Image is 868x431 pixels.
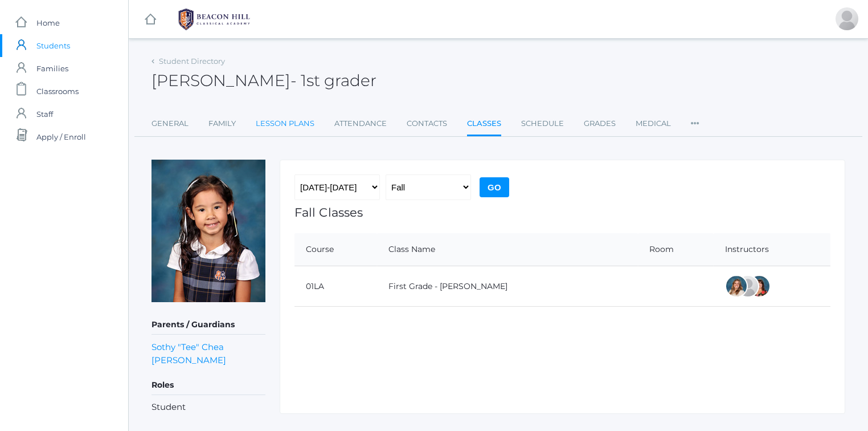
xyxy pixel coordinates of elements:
a: General [152,112,189,135]
h5: Parents / Guardians [152,315,265,335]
div: Jaimie Watson [736,275,759,298]
a: Sothy "Tee" Chea [152,340,224,353]
th: Course [294,233,377,266]
span: Students [36,34,70,57]
img: 1_BHCALogos-05.png [171,5,257,34]
h2: [PERSON_NAME] [152,72,376,90]
li: Student [152,401,265,414]
a: Attendance [334,112,387,135]
a: First Grade - [PERSON_NAME] [388,281,507,291]
span: Home [36,11,60,34]
div: Lisa Chea [836,7,858,30]
div: Liv Barber [725,275,748,298]
a: Lesson Plans [256,112,314,135]
span: Staff [36,103,53,125]
td: 01LA [294,266,377,307]
th: Instructors [714,233,830,266]
span: - 1st grader [290,71,376,90]
span: Classrooms [36,80,79,103]
span: Families [36,57,68,80]
h1: Fall Classes [294,206,830,219]
a: [PERSON_NAME] [152,353,226,367]
h5: Roles [152,376,265,395]
a: Grades [584,112,616,135]
th: Room [638,233,714,266]
a: Schedule [521,112,564,135]
a: Student Directory [159,56,225,66]
input: Go [480,177,509,197]
div: Heather Wallock [748,275,771,298]
span: Apply / Enroll [36,125,86,148]
img: Whitney Chea [152,160,265,302]
a: Classes [467,112,501,137]
a: Contacts [407,112,447,135]
a: Family [208,112,236,135]
a: Medical [636,112,671,135]
th: Class Name [377,233,638,266]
